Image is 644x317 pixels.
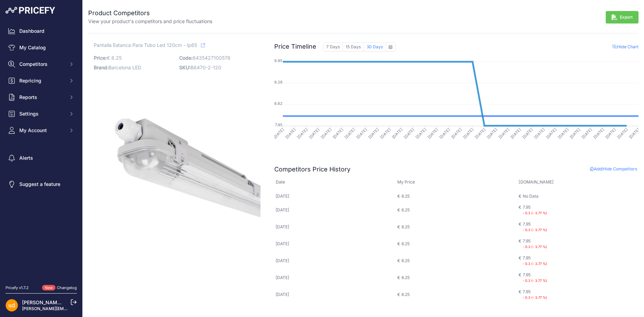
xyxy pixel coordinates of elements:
[519,272,521,284] div: €
[523,205,547,216] div: 7.95
[397,194,400,199] div: €
[276,275,289,280] div: [DATE]
[401,224,410,230] div: 8.25
[397,207,400,213] div: €
[519,205,521,216] div: €
[628,127,641,140] tspan: [DATE]
[616,127,629,140] tspan: [DATE]
[57,285,77,290] a: Changelog
[397,224,400,230] div: €
[285,127,297,140] tspan: [DATE]
[523,194,539,199] div: No Data
[401,207,410,213] div: 8.25
[276,179,331,186] p: Date
[397,292,400,297] div: €
[391,127,403,140] tspan: [DATE]
[6,7,55,14] img: Pricefy Logo
[401,292,410,297] div: 8.25
[296,127,309,140] tspan: [DATE]
[273,127,285,140] tspan: [DATE]
[6,285,29,291] div: Pricefy v1.7.2
[593,127,605,140] tspan: [DATE]
[276,241,289,247] div: [DATE]
[519,289,521,300] div: €
[569,127,581,140] tspan: [DATE]
[415,127,427,140] tspan: [DATE]
[533,127,546,140] tspan: [DATE]
[427,127,439,140] tspan: [DATE]
[364,42,386,51] button: 30 Days
[612,44,638,49] span: Hide Chart
[6,91,77,103] button: Reports
[276,207,289,213] div: [DATE]
[19,77,64,84] span: Repricing
[19,94,64,101] span: Reports
[276,224,289,230] div: [DATE]
[486,127,498,140] tspan: [DATE]
[42,285,55,291] span: New
[320,127,333,140] tspan: [DATE]
[88,8,212,18] h2: Product Competitors
[6,75,77,87] button: Repricing
[523,211,547,215] small: - 0.3 (- 3.77 %)
[94,41,197,49] span: Pantalla Estanca Para Tubo Led 120cm - Ip65
[523,296,547,299] small: - 0.3 (- 3.77 %)
[94,53,175,63] p: € 8.25
[510,127,522,140] tspan: [DATE]
[6,25,77,277] nav: Sidebar
[401,241,410,247] div: 8.25
[401,275,410,280] div: 8.25
[519,194,521,199] div: €
[401,194,410,199] div: 8.25
[356,127,368,140] tspan: [DATE]
[6,152,77,164] a: Alerts
[401,258,410,264] div: 8.25
[275,122,283,127] tspan: 7.95
[523,279,547,283] small: - 0.3 (- 3.77 %)
[519,221,521,233] div: €
[606,11,638,23] button: Export
[403,127,416,140] tspan: [DATE]
[19,61,64,68] span: Competitors
[6,108,77,120] button: Settings
[88,18,212,25] p: View your product's competitors and price fluctuations
[179,65,191,70] span: SKU:
[557,127,570,140] tspan: [DATE]
[474,127,487,140] tspan: [DATE]
[379,127,392,140] tspan: [DATE]
[274,165,350,174] h2: Competitors Price History
[6,124,77,137] button: My Account
[22,299,66,305] a: [PERSON_NAME] d
[519,255,521,267] div: €
[274,101,283,106] tspan: 8.62
[19,127,64,134] span: My Account
[604,127,617,140] tspan: [DATE]
[462,127,475,140] tspan: [DATE]
[22,306,128,311] a: [PERSON_NAME][EMAIL_ADDRESS][DOMAIN_NAME]
[523,289,547,300] div: 7.95
[439,127,451,140] tspan: [DATE]
[450,127,463,140] tspan: [DATE]
[94,65,109,70] span: Brand:
[6,178,77,190] a: Suggest a feature
[179,53,260,63] p: 8435427100576
[523,228,547,232] small: - 0.3 (- 3.77 %)
[179,63,260,72] p: B8470-2-120
[367,127,380,140] tspan: [DATE]
[581,127,593,140] tspan: [DATE]
[276,292,289,297] div: [DATE]
[523,238,547,250] div: 7.95
[308,127,320,140] tspan: [DATE]
[590,166,637,171] span: Add/Hide Competitors
[94,63,175,72] p: Barcelona LED
[94,55,107,61] span: Price:
[498,127,510,140] tspan: [DATE]
[397,179,452,186] p: My Price
[519,238,521,250] div: €
[523,272,547,284] div: 7.95
[6,25,77,37] a: Dashboard
[6,58,77,70] button: Competitors
[397,241,400,247] div: €
[323,42,343,51] button: 7 Days
[274,42,316,51] h2: Price Timeline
